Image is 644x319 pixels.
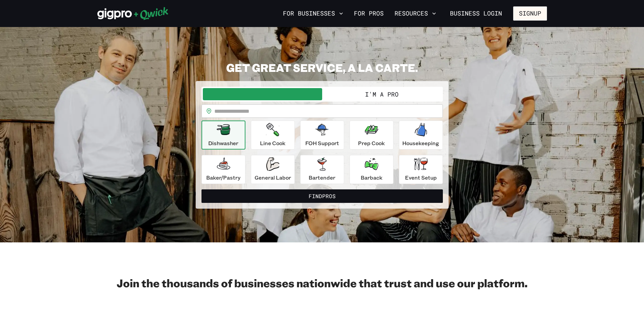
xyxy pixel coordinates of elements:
[392,8,439,19] button: Resources
[255,174,291,182] p: General Labor
[405,174,437,182] p: Event Setup
[196,61,449,74] h2: GET GREAT SERVICE, A LA CARTE.
[358,139,385,147] p: Prep Cook
[513,6,547,21] button: Signup
[208,139,238,147] p: Dishwasher
[201,121,245,150] button: Dishwasher
[300,155,344,184] button: Bartender
[251,155,295,184] button: General Labor
[402,139,439,147] p: Housekeeping
[251,121,295,150] button: Line Cook
[203,88,322,100] button: I'm a Business
[350,121,393,150] button: Prep Cook
[399,121,443,150] button: Housekeeping
[351,8,386,19] a: For Pros
[206,174,240,182] p: Baker/Pastry
[201,155,245,184] button: Baker/Pastry
[361,174,382,182] p: Barback
[322,88,442,100] button: I'm a Pro
[309,174,335,182] p: Bartender
[444,6,508,21] a: Business Login
[305,139,339,147] p: FOH Support
[260,139,285,147] p: Line Cook
[300,121,344,150] button: FOH Support
[280,8,346,19] button: For Businesses
[97,276,547,290] h2: Join the thousands of businesses nationwide that trust and use our platform.
[399,155,443,184] button: Event Setup
[350,155,393,184] button: Barback
[201,189,443,203] button: FindPros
